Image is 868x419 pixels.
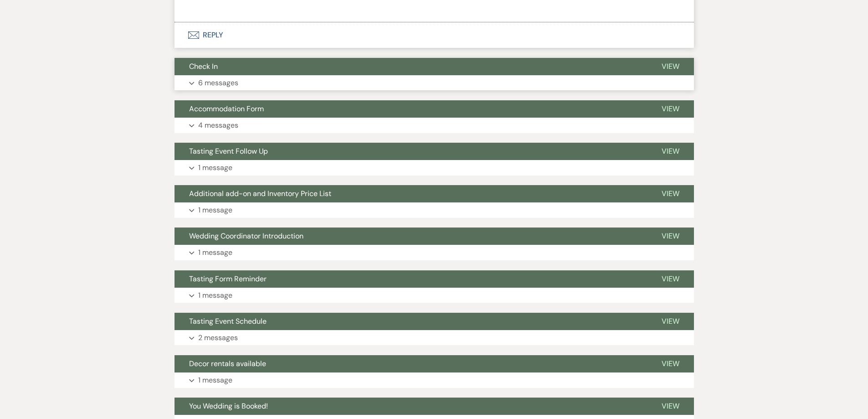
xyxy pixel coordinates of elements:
[198,332,238,344] p: 2 messages
[175,75,694,91] button: 6 messages
[662,189,679,198] span: View
[175,100,647,118] button: Accommodation Form
[647,270,694,288] button: View
[175,245,694,260] button: 1 message
[198,162,232,174] p: 1 message
[175,202,694,218] button: 1 message
[198,374,232,386] p: 1 message
[647,100,694,118] button: View
[175,270,647,288] button: Tasting Form Reminder
[662,274,679,284] span: View
[189,189,331,198] span: Additional add-on and Inventory Price List
[647,58,694,75] button: View
[198,119,238,131] p: 4 messages
[175,118,694,133] button: 4 messages
[175,143,647,160] button: Tasting Event Follow Up
[198,204,232,216] p: 1 message
[175,185,647,202] button: Additional add-on and Inventory Price List
[189,401,268,411] span: You Wedding is Booked!
[175,228,647,245] button: Wedding Coordinator Introduction
[189,274,267,284] span: Tasting Form Reminder
[662,104,679,114] span: View
[175,398,647,415] button: You Wedding is Booked!
[175,313,647,330] button: Tasting Event Schedule
[189,316,267,326] span: Tasting Event Schedule
[175,355,647,372] button: Decor rentals available
[662,316,679,326] span: View
[662,231,679,241] span: View
[647,313,694,330] button: View
[662,401,679,411] span: View
[189,62,218,71] span: Check In
[647,228,694,245] button: View
[647,185,694,202] button: View
[198,247,232,259] p: 1 message
[175,330,694,346] button: 2 messages
[189,104,264,114] span: Accommodation Form
[175,22,694,48] button: Reply
[189,231,303,241] span: Wedding Coordinator Introduction
[175,372,694,388] button: 1 message
[662,359,679,368] span: View
[662,62,679,71] span: View
[175,288,694,303] button: 1 message
[647,398,694,415] button: View
[175,160,694,176] button: 1 message
[647,143,694,160] button: View
[198,290,232,301] p: 1 message
[189,146,268,156] span: Tasting Event Follow Up
[662,146,679,156] span: View
[198,77,238,89] p: 6 messages
[175,58,647,75] button: Check In
[647,355,694,372] button: View
[189,359,266,368] span: Decor rentals available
